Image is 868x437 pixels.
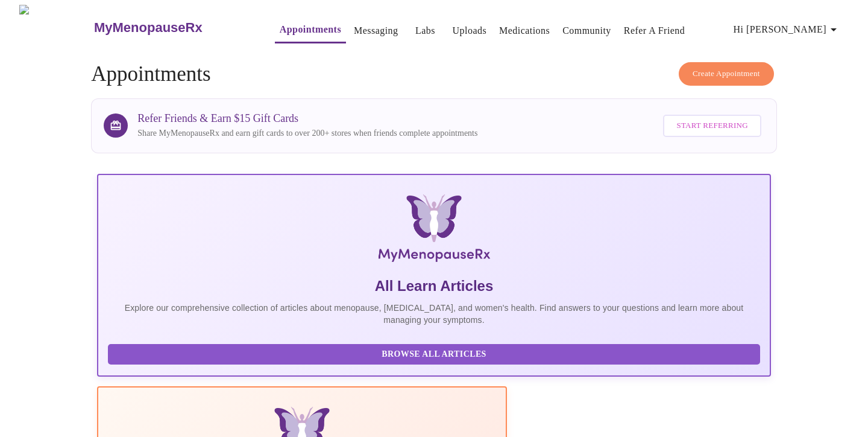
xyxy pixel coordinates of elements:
span: Hi [PERSON_NAME] [734,21,841,38]
span: Create Appointment [693,67,760,81]
h3: MyMenopauseRx [94,20,203,36]
p: Share MyMenopauseRx and earn gift cards to over 200+ stores when friends complete appointments [137,127,477,139]
a: Browse All Articles [108,348,763,359]
button: Medications [494,19,555,43]
button: Appointments [275,18,346,43]
h3: Refer Friends & Earn $15 Gift Cards [137,112,477,125]
button: Create Appointment [679,62,774,86]
button: Browse All Articles [108,344,760,365]
h4: Appointments [91,62,777,86]
button: Start Referring [663,115,761,137]
a: Refer a Friend [624,22,685,39]
button: Community [558,19,616,43]
a: Medications [499,22,550,39]
a: Appointments [280,21,341,38]
button: Messaging [349,19,403,43]
img: MyMenopauseRx Logo [19,5,92,50]
a: Start Referring [660,109,764,143]
span: Browse All Articles [120,347,748,362]
span: Start Referring [676,119,747,133]
button: Uploads [448,19,492,43]
img: MyMenopauseRx Logo [209,194,659,267]
a: Community [562,22,611,39]
button: Hi [PERSON_NAME] [729,18,846,42]
a: Uploads [453,22,487,39]
button: Labs [406,19,445,43]
button: Refer a Friend [619,19,690,43]
p: Explore our comprehensive collection of articles about menopause, [MEDICAL_DATA], and women's hea... [108,302,760,326]
a: Messaging [354,22,398,39]
a: Labs [415,22,435,39]
a: MyMenopauseRx [92,7,250,49]
h5: All Learn Articles [108,276,760,296]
